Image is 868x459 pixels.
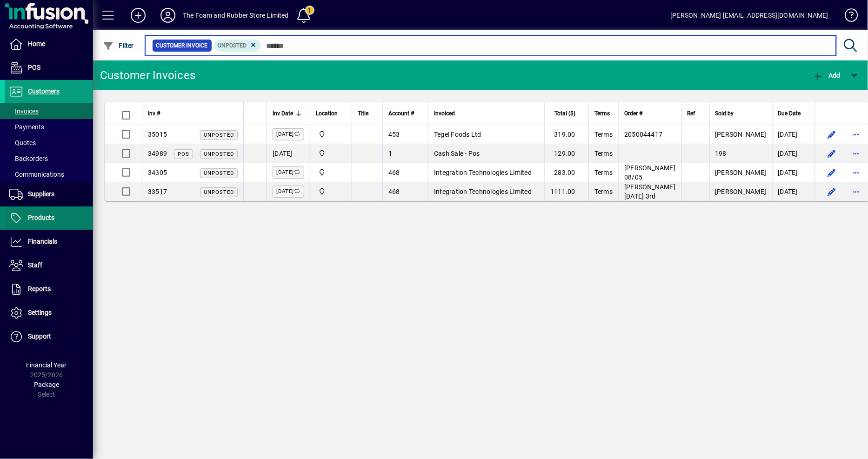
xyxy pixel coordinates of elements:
[316,129,346,140] span: Foam & Rubber Store
[825,146,840,161] button: Edit
[27,361,67,369] span: Financial Year
[9,139,36,146] span: Quotes
[316,108,338,119] span: Location
[273,166,304,179] label: [DATE]
[388,131,400,138] span: 453
[772,182,815,201] td: [DATE]
[28,190,54,198] span: Suppliers
[358,108,377,119] div: Title
[214,40,261,52] mat-chip: Customer Invoice Status: Unposted
[9,171,64,178] span: Communications
[624,108,675,119] div: Order #
[810,67,843,84] button: Add
[715,150,727,157] span: 198
[434,108,455,119] span: Invoiced
[544,163,588,182] td: 283.00
[715,169,767,176] span: [PERSON_NAME]
[838,2,856,32] a: Knowledge Base
[434,169,532,176] span: Integration Technologies Limited
[813,72,841,79] span: Add
[624,183,675,200] span: [PERSON_NAME] [DATE] 3rd
[671,8,828,23] div: [PERSON_NAME] [EMAIL_ADDRESS][DOMAIN_NAME]
[5,135,93,151] a: Quotes
[5,33,93,56] a: Home
[434,108,539,119] div: Invoiced
[153,7,183,24] button: Profile
[715,131,767,138] span: [PERSON_NAME]
[28,238,57,245] span: Financials
[624,131,663,138] span: 2050044417
[5,325,93,348] a: Support
[715,188,767,195] span: [PERSON_NAME]
[5,183,93,206] a: Suppliers
[273,108,293,119] span: Inv Date
[316,167,346,178] span: Foam & Rubber Store
[849,184,864,199] button: More options
[849,165,864,180] button: More options
[204,132,234,138] span: Unposted
[34,381,59,388] span: Package
[28,87,60,95] span: Customers
[544,125,588,144] td: 319.00
[594,131,613,138] span: Terms
[772,163,815,182] td: [DATE]
[825,127,840,142] button: Edit
[772,144,815,163] td: [DATE]
[103,42,134,49] span: Filter
[5,254,93,277] a: Staff
[28,40,45,47] span: Home
[123,7,153,24] button: Add
[9,107,39,115] span: Invoices
[267,144,310,163] td: [DATE]
[204,189,234,195] span: Unposted
[624,164,675,181] span: [PERSON_NAME] 08/05
[772,125,815,144] td: [DATE]
[388,169,400,176] span: 468
[273,186,304,198] label: [DATE]
[778,108,801,119] span: Due Date
[148,108,238,119] div: Inv #
[5,166,93,182] a: Communications
[594,150,613,157] span: Terms
[316,108,346,119] div: Location
[148,169,167,176] span: 34305
[849,146,864,161] button: More options
[825,184,840,199] button: Edit
[544,144,588,163] td: 129.00
[316,148,346,159] span: Foam & Rubber Store
[434,131,481,138] span: Tegel Foods Ltd
[825,165,840,180] button: Edit
[715,108,767,119] div: Sold by
[28,214,54,221] span: Products
[5,230,93,253] a: Financials
[5,119,93,135] a: Payments
[204,151,234,157] span: Unposted
[624,108,642,119] span: Order #
[5,56,93,80] a: POS
[28,64,40,71] span: POS
[688,108,704,119] div: Ref
[778,108,809,119] div: Due Date
[100,37,136,54] button: Filter
[273,128,304,140] label: [DATE]
[178,151,189,157] span: POS
[388,150,392,157] span: 1
[148,131,167,138] span: 35015
[550,108,584,119] div: Total ($)
[388,108,422,119] div: Account #
[9,123,44,131] span: Payments
[28,285,51,293] span: Reports
[28,309,52,316] span: Settings
[554,108,575,119] span: Total ($)
[434,150,480,157] span: Cash Sale - Pos
[358,108,368,119] span: Title
[544,182,588,201] td: 1111.00
[434,188,532,195] span: Integration Technologies Limited
[594,188,613,195] span: Terms
[100,68,195,83] div: Customer Invoices
[688,108,695,119] span: Ref
[5,278,93,301] a: Reports
[28,333,51,340] span: Support
[218,42,247,49] span: Unposted
[5,103,93,119] a: Invoices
